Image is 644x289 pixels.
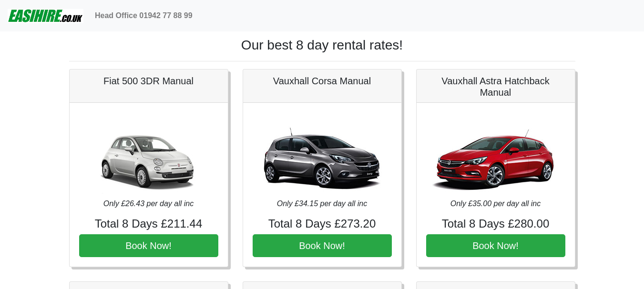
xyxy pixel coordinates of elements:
[450,199,541,208] i: Only £35.00 per day all inc
[256,112,389,198] img: Vauxhall Corsa Manual
[8,6,83,25] img: easihire_logo_small.png
[91,6,196,25] a: Head Office 01942 77 88 99
[277,199,367,208] i: Only £34.15 per day all inc
[426,75,565,98] h5: Vauxhall Astra Hatchback Manual
[69,37,575,53] h1: Our best 8 day rental rates!
[79,234,218,257] button: Book Now!
[82,112,215,198] img: Fiat 500 3DR Manual
[426,234,565,257] button: Book Now!
[95,11,193,20] b: Head Office 01942 77 88 99
[253,217,392,231] h4: Total 8 Days £273.20
[79,217,218,231] h4: Total 8 Days £211.44
[79,75,218,87] h5: Fiat 500 3DR Manual
[253,234,392,257] button: Book Now!
[426,217,565,231] h4: Total 8 Days £280.00
[253,75,392,87] h5: Vauxhall Corsa Manual
[429,112,562,198] img: Vauxhall Astra Hatchback Manual
[103,199,194,208] i: Only £26.43 per day all inc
